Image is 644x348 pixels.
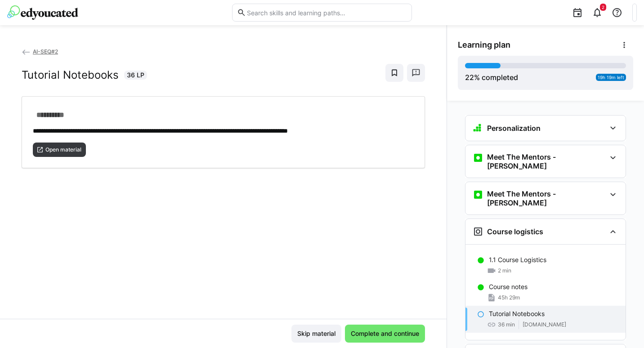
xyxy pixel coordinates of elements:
[487,227,543,236] h3: Course logistics
[45,146,82,153] span: Open material
[489,282,528,291] p: Course notes
[498,321,515,328] span: 36 min
[296,329,337,338] span: Skip material
[22,68,119,82] h2: Tutorial Notebooks
[349,329,420,338] span: Complete and continue
[523,321,566,328] span: [DOMAIN_NAME]
[498,294,520,301] span: 45h 29m
[602,4,604,10] span: 2
[246,9,407,17] input: Search skills and learning paths…
[598,75,624,80] span: 19h 19m left
[291,325,341,343] button: Skip material
[489,255,546,264] p: 1.1 Course Logistics
[345,325,425,343] button: Complete and continue
[487,124,541,133] h3: Personalization
[487,152,606,170] h3: Meet The Mentors - [PERSON_NAME]
[498,267,511,274] span: 2 min
[458,40,510,50] span: Learning plan
[22,48,58,55] a: AI-SEQ#2
[489,309,545,318] p: Tutorial Notebooks
[465,73,474,82] span: 22
[465,72,518,83] div: % completed
[33,143,86,157] button: Open material
[33,48,58,55] span: AI-SEQ#2
[487,189,606,207] h3: Meet The Mentors - [PERSON_NAME]
[127,71,144,80] span: 36 LP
